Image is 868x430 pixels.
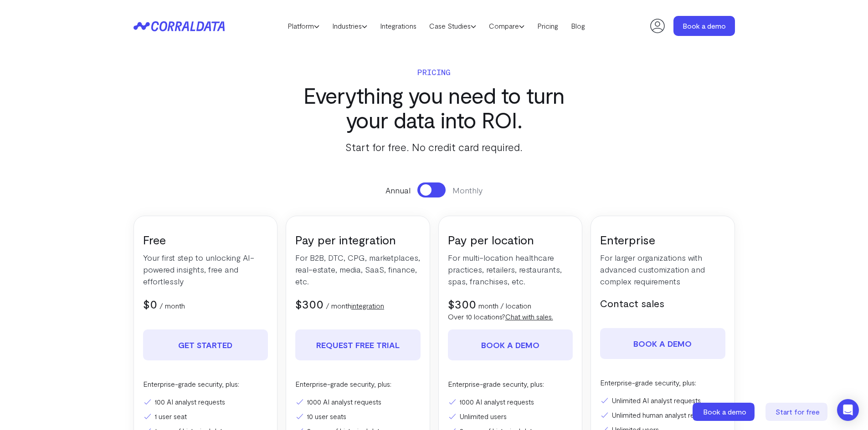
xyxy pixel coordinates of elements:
[286,139,582,155] p: Start for free. No credit card required.
[286,66,582,78] p: Pricing
[600,232,725,247] h3: Enterprise
[531,19,565,33] a: Pricing
[159,300,185,311] p: / month
[600,410,725,420] li: Unlimited human analyst requests
[837,399,859,421] div: Open Intercom Messenger
[295,396,421,407] li: 1000 AI analyst requests
[600,252,725,287] p: For larger organizations with advanced customization and complex requirements
[295,232,421,247] h3: Pay per integration
[448,311,573,322] p: Over 10 locations?
[281,19,326,33] a: Platform
[295,252,421,287] p: For B2B, DTC, CPG, marketplaces, real-estate, media, SaaS, finance, etc.
[326,19,374,33] a: Industries
[143,232,268,247] h3: Free
[505,312,553,321] a: Chat with sales.
[143,379,268,390] p: Enterprise-grade security, plus:
[295,379,421,390] p: Enterprise-grade security, plus:
[295,329,421,360] a: REQUEST FREE TRIAL
[703,407,746,416] span: Book a demo
[295,411,421,422] li: 10 user seats
[600,377,725,388] p: Enterprise-grade security, plus:
[600,395,725,406] li: Unlimited AI analyst requests
[143,329,268,360] a: Get Started
[565,19,591,33] a: Blog
[600,328,725,359] a: Book a demo
[448,396,573,407] li: 1000 AI analyst requests
[295,297,324,311] span: $300
[286,83,582,132] h3: Everything you need to turn your data into ROI.
[483,19,531,33] a: Compare
[765,403,829,421] a: Start for free
[143,252,268,287] p: Your first step to unlocking AI-powered insights, free and effortlessly
[693,403,756,421] a: Book a demo
[351,301,384,310] a: integration
[448,252,573,287] p: For multi-location healthcare practices, retailers, restaurants, spas, franchises, etc.
[143,396,268,407] li: 100 AI analyst requests
[478,300,531,311] p: month / location
[600,296,725,310] h5: Contact sales
[448,297,476,311] span: $300
[385,184,411,196] span: Annual
[326,300,384,311] p: / month
[448,232,573,247] h3: Pay per location
[448,411,573,422] li: Unlimited users
[143,411,268,422] li: 1 user seat
[452,184,483,196] span: Monthly
[423,19,483,33] a: Case Studies
[776,407,820,416] span: Start for free
[143,297,157,311] span: $0
[673,16,735,36] a: Book a demo
[448,329,573,360] a: Book a demo
[374,19,423,33] a: Integrations
[448,379,573,390] p: Enterprise-grade security, plus:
